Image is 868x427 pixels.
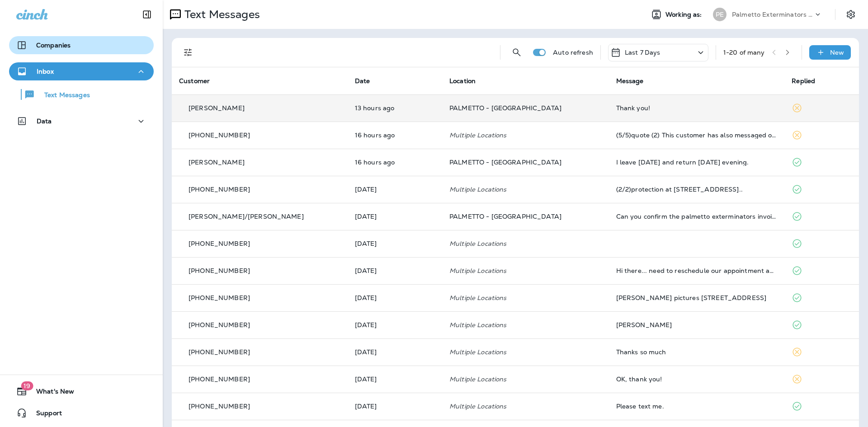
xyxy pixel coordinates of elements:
p: Text Messages [181,8,260,21]
p: [PERSON_NAME] [189,104,245,112]
div: OK, thank you! [616,375,778,383]
div: Thanks so much [616,348,778,356]
button: Inbox [9,62,154,80]
span: 19 [21,381,33,390]
p: Text Messages [35,91,90,100]
button: Support [9,404,154,422]
div: I leave this Friday and return next Tuesday evening. [616,159,778,166]
p: Multiple Locations [449,294,602,301]
p: Multiple Locations [449,321,602,328]
p: [PHONE_NUMBER] [189,240,250,247]
span: Customer [179,77,210,85]
p: Inbox [37,68,54,75]
span: Support [27,409,62,420]
p: [PHONE_NUMBER] [189,348,250,356]
p: Multiple Locations [449,131,602,139]
p: [PHONE_NUMBER] [189,321,250,328]
div: Please text me. [616,403,778,410]
p: Auto refresh [553,49,593,56]
p: Aug 26, 2025 05:48 PM [355,348,435,356]
p: [PHONE_NUMBER] [189,267,250,274]
div: (5/5)quote (2) This customer has also messaged other businesses]. [616,131,778,139]
div: Cheslock [616,321,778,328]
button: Filters [179,43,197,61]
p: Multiple Locations [449,240,602,247]
button: Companies [9,36,154,54]
p: Sep 3, 2025 03:27 PM [355,131,435,139]
p: Sep 3, 2025 05:43 PM [355,104,435,112]
p: Sep 2, 2025 01:16 PM [355,186,435,193]
p: [PERSON_NAME]/[PERSON_NAME] [189,213,304,220]
p: [PERSON_NAME] [189,159,245,166]
div: Oates pictures 1334 Old Rosebud Trail Awendaw, SC 29429 [616,294,778,301]
p: Aug 26, 2025 05:22 PM [355,375,435,383]
p: Aug 28, 2025 04:41 PM [355,294,435,301]
p: Sep 2, 2025 08:41 AM [355,240,435,247]
p: New [830,49,844,56]
span: PALMETTO - [GEOGRAPHIC_DATA] [449,212,561,221]
p: Aug 26, 2025 04:31 PM [355,403,435,410]
div: Hi there... need to reschedule our appointment again. I'm thinking October might be best for us [616,267,778,274]
span: PALMETTO - [GEOGRAPHIC_DATA] [449,104,561,112]
p: [PHONE_NUMBER] [189,131,250,139]
div: Thank you! [616,104,778,112]
span: What's New [27,388,74,399]
p: Last 7 Days [625,49,660,56]
button: Data [9,112,154,130]
button: Search Messages [508,43,526,61]
button: Settings [843,6,859,23]
div: (2/2)protection at 8610 Windsor Hill blvd, North Charleston.. [616,186,778,193]
p: Multiple Locations [449,267,602,274]
p: Aug 27, 2025 04:56 PM [355,321,435,328]
div: 1 - 20 of many [723,49,765,56]
p: Multiple Locations [449,375,602,383]
span: Replied [792,77,815,85]
p: Multiple Locations [449,348,602,356]
p: Sep 2, 2025 12:08 PM [355,213,435,220]
p: Companies [36,42,71,49]
span: Date [355,77,370,85]
p: [PHONE_NUMBER] [189,186,250,193]
p: [PHONE_NUMBER] [189,294,250,301]
button: Collapse Sidebar [134,5,160,23]
p: Sep 3, 2025 03:09 PM [355,159,435,166]
p: Multiple Locations [449,403,602,410]
div: PE [713,8,726,21]
p: [PHONE_NUMBER] [189,375,250,383]
button: 19What's New [9,382,154,400]
p: Multiple Locations [449,186,602,193]
p: Sep 1, 2025 09:24 AM [355,267,435,274]
span: Working as: [665,11,704,19]
span: Message [616,77,644,85]
span: Location [449,77,476,85]
p: [PHONE_NUMBER] [189,403,250,410]
p: Palmetto Exterminators LLC [732,11,813,18]
button: Text Messages [9,85,154,104]
div: Can you confirm the palmetto exterminators invoice for 146 River Green Pl was paid? [616,213,778,220]
p: Data [37,117,52,125]
span: PALMETTO - [GEOGRAPHIC_DATA] [449,158,561,166]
